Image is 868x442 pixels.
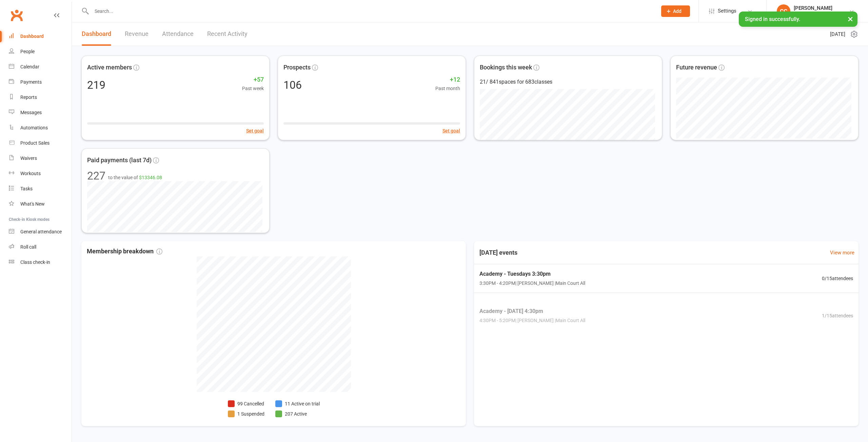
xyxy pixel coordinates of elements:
[9,196,72,212] a: What's New
[90,6,652,16] input: Search...
[661,5,690,17] button: Add
[20,244,36,250] div: Roll call
[82,22,111,46] a: Dashboard
[9,59,72,75] a: Calendar
[794,5,833,11] div: [PERSON_NAME]
[162,22,194,46] a: Attendance
[139,175,162,180] span: $13346.08
[9,239,72,255] a: Roll call
[479,317,585,324] span: 4:30PM - 5:20PM | [PERSON_NAME] | Main Court All
[20,49,35,54] div: People
[87,80,105,90] div: 219
[9,255,72,270] a: Class kiosk mode
[479,307,585,316] span: Academy - [DATE] 4:30pm
[275,400,320,407] li: 11 Active on trial
[777,4,790,18] div: CC
[822,312,853,319] span: 1 / 15 attendees
[435,75,460,85] span: +12
[242,75,264,85] span: +57
[830,249,854,257] a: View more
[474,247,523,259] h3: [DATE] events
[20,34,44,39] div: Dashboard
[87,155,152,165] span: Paid payments (last 7d)
[830,30,845,38] span: [DATE]
[20,201,45,207] div: What's New
[283,80,302,90] div: 106
[246,127,264,134] button: Set goal
[228,400,264,407] li: 99 Cancelled
[87,63,132,72] span: Active members
[9,75,72,90] a: Payments
[822,275,853,282] span: 0 / 15 attendees
[20,64,39,69] div: Calendar
[745,16,800,22] span: Signed in successfully.
[9,166,72,181] a: Workouts
[673,8,682,14] span: Add
[242,85,264,92] span: Past week
[87,247,162,256] span: Membership breakdown
[20,259,50,265] div: Class check-in
[108,174,162,181] span: to the value of
[844,12,856,26] button: ×
[87,170,105,181] div: 227
[283,63,311,72] span: Prospects
[20,186,33,191] div: Tasks
[480,78,656,86] div: 21 / 841 spaces for 683 classes
[275,410,320,418] li: 207 Active
[20,125,48,130] div: Automations
[125,22,149,46] a: Revenue
[20,79,42,85] div: Payments
[479,279,585,287] span: 3:30PM - 4:20PM | [PERSON_NAME] | Main Court All
[676,63,717,72] span: Future revenue
[9,90,72,105] a: Reports
[435,85,460,92] span: Past month
[20,94,37,100] div: Reports
[794,11,833,17] div: Coastal Basketball
[20,140,50,146] div: Product Sales
[9,44,72,59] a: People
[207,22,248,46] a: Recent Activity
[8,7,25,24] a: Clubworx
[9,135,72,151] a: Product Sales
[20,155,37,161] div: Waivers
[718,3,736,19] span: Settings
[9,105,72,120] a: Messages
[9,29,72,44] a: Dashboard
[9,224,72,239] a: General attendance kiosk mode
[9,151,72,166] a: Waivers
[9,181,72,196] a: Tasks
[20,110,42,115] div: Messages
[228,410,264,418] li: 1 Suspended
[442,127,460,134] button: Set goal
[480,63,532,72] span: Bookings this week
[479,270,585,278] span: Academy - Tuesdays 3:30pm
[9,120,72,135] a: Automations
[20,171,41,176] div: Workouts
[20,229,62,234] div: General attendance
